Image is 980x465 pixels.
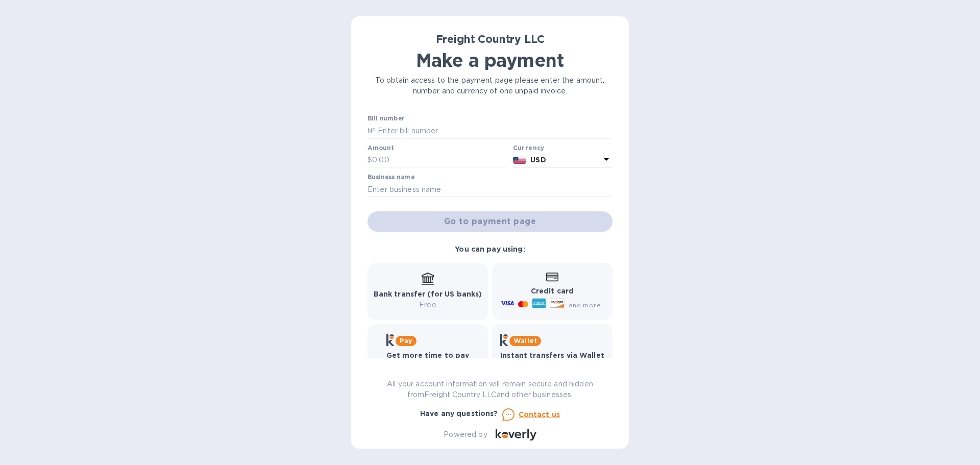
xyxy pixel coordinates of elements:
b: Pay [400,337,412,345]
b: Have any questions? [420,409,498,418]
b: You can pay using: [455,245,525,253]
input: 0.00 [372,153,509,168]
b: Get more time to pay [386,351,470,359]
img: USD [513,157,527,164]
b: Freight Country LLC [436,33,545,45]
b: Wallet [513,337,537,345]
b: USD [530,156,546,164]
b: Instant transfers via Wallet [500,351,604,359]
label: Amount [367,145,394,151]
p: Powered by [444,429,487,440]
p: $ [367,155,372,165]
p: Free [374,300,482,310]
input: Enter business name [367,182,612,197]
label: Business name [367,175,414,181]
span: and more... [569,301,606,309]
u: Contact us [519,410,560,419]
p: № [367,126,376,136]
h1: Make a payment [367,50,612,71]
p: To obtain access to the payment page please enter the amount, number and currency of one unpaid i... [367,75,612,96]
b: Credit card [531,287,574,295]
b: Bank transfer (for US banks) [374,290,482,298]
label: Bill number [367,116,404,122]
p: All your account information will remain secure and hidden from Freight Country LLC and other bus... [367,379,612,400]
b: Currency [513,144,545,152]
input: Enter bill number [376,123,612,138]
